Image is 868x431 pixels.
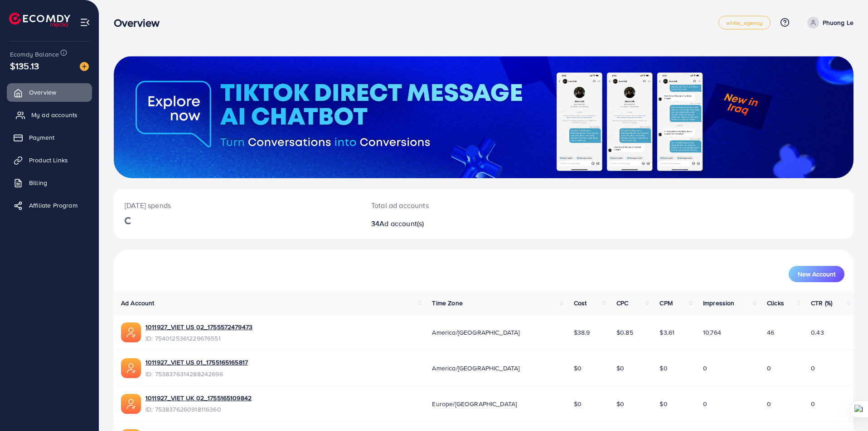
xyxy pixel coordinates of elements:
[121,358,141,378] img: ic-ads-acc.e4c84228.svg
[125,200,349,211] p: [DATE] spends
[10,50,59,59] span: Ecomdy Balance
[616,364,624,373] span: $0
[767,364,771,373] span: 0
[703,298,735,308] span: Impression
[145,334,252,343] span: ID: 7540125361229676551
[7,128,92,147] a: Payment
[811,298,832,308] span: CTR (%)
[29,178,47,187] span: Billing
[798,271,835,277] span: New Account
[432,328,519,337] span: America/[GEOGRAPHIC_DATA]
[659,364,667,373] span: $0
[9,13,70,27] img: logo
[432,364,519,373] span: America/[GEOGRAPHIC_DATA]
[767,328,774,337] span: 46
[29,88,56,97] span: Overview
[432,298,462,308] span: Time Zone
[574,399,582,408] span: $0
[145,405,252,414] span: ID: 7538376260918116360
[10,59,39,72] span: $135.13
[574,328,590,337] span: $38.9
[811,364,815,373] span: 0
[29,133,54,142] span: Payment
[659,298,672,308] span: CPM
[574,364,582,373] span: $0
[616,328,633,337] span: $0.85
[7,83,92,101] a: Overview
[804,17,853,28] a: Phuong Le
[767,399,771,408] span: 0
[659,399,667,408] span: $0
[7,196,92,214] a: Affiliate Program
[371,219,534,228] h2: 34
[121,394,141,414] img: ic-ads-acc.e4c84228.svg
[145,358,248,367] a: 1011927_VIET US 01_1755165165817
[718,16,771,29] a: white_agency
[7,174,92,192] a: Billing
[114,16,167,29] h3: Overview
[371,200,534,211] p: Total ad accounts
[616,298,628,308] span: CPC
[121,322,141,342] img: ic-ads-acc.e4c84228.svg
[767,298,784,308] span: Clicks
[7,151,92,169] a: Product Links
[145,369,248,379] span: ID: 7538376314288242696
[616,399,624,408] span: $0
[789,266,844,282] button: New Account
[823,17,853,28] p: Phuong Le
[811,328,824,337] span: 0.43
[703,364,707,373] span: 0
[31,110,78,119] span: My ad accounts
[80,17,90,28] img: menu
[703,328,721,337] span: 10,764
[659,328,674,337] span: $3.61
[80,62,89,71] img: image
[811,399,815,408] span: 0
[574,298,587,308] span: Cost
[29,201,78,210] span: Affiliate Program
[7,106,92,124] a: My ad accounts
[726,20,763,26] span: white_agency
[145,393,252,403] a: 1011927_VIET UK 02_1755165109842
[379,218,424,228] span: Ad account(s)
[29,156,68,165] span: Product Links
[432,399,517,408] span: Europe/[GEOGRAPHIC_DATA]
[703,399,707,408] span: 0
[121,298,155,308] span: Ad Account
[145,322,252,332] a: 1011927_VIET US 02_1755572479473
